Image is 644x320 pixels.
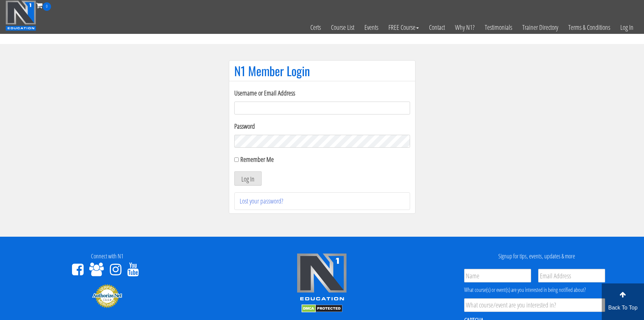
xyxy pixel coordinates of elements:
[517,11,563,44] a: Trainer Directory
[464,298,605,312] input: What course/event are you interested in?
[480,11,517,44] a: Testimonials
[240,196,283,206] a: Lost your password?
[234,171,262,186] button: Log In
[234,88,410,98] label: Username or Email Address
[450,11,480,44] a: Why N1?
[43,2,51,11] span: 0
[424,11,450,44] a: Contact
[305,11,326,44] a: Certs
[563,11,615,44] a: Terms & Conditions
[538,269,605,282] input: Email Address
[359,11,383,44] a: Events
[296,253,347,303] img: n1-edu-logo
[234,121,410,131] label: Password
[240,155,274,164] label: Remember Me
[302,304,342,313] img: DMCA.com Protection Status
[5,253,210,260] h4: Connect with N1
[464,286,605,294] div: What course(s) or event(s) are you interested in being notified about?
[92,284,122,308] img: Authorize.Net Merchant - Click to Verify
[36,1,51,10] a: 0
[5,0,36,31] img: n1-education
[234,64,410,78] h1: N1 Member Login
[383,11,424,44] a: FREE Course
[464,269,531,282] input: Name
[434,253,639,260] h4: Signup for tips, events, updates & more
[326,11,359,44] a: Course List
[615,11,639,44] a: Log In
